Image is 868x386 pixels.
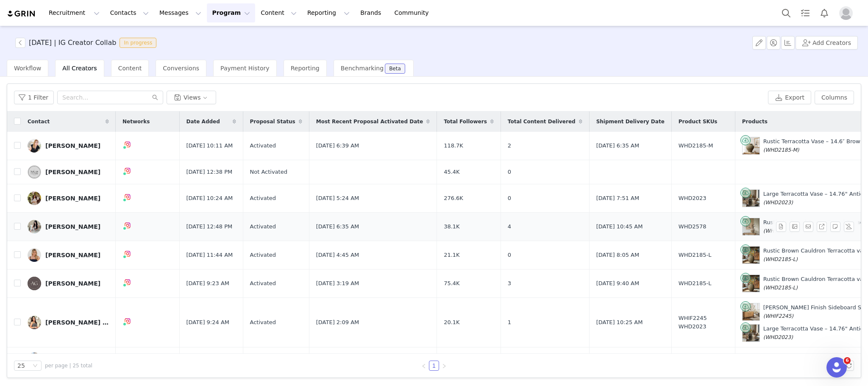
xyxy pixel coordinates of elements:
[316,279,359,288] span: [DATE] 3:19 AM
[316,222,359,231] span: [DATE] 6:35 AM
[15,38,160,48] span: [object Object]
[763,334,793,340] span: (WHD2023)
[28,316,109,329] a: [PERSON_NAME] | Home & Decor
[679,251,712,259] span: WHD2185-L
[250,279,276,288] span: Activated
[508,251,511,259] span: 0
[508,168,511,176] span: 0
[124,318,131,325] img: instagram.svg
[7,10,36,18] img: grin logo
[826,357,847,378] iframe: Intercom live chat
[444,142,463,150] span: 118.7K
[186,118,220,125] span: Date Added
[316,251,359,259] span: [DATE] 4:45 AM
[124,167,131,174] img: instagram.svg
[250,118,295,125] span: Proposal Status
[763,228,793,234] span: (WHD2578)
[186,142,233,150] span: [DATE] 10:11 AM
[28,277,109,290] a: [PERSON_NAME]
[743,303,759,320] img: Product Image
[679,314,707,330] span: WHIF2245 WHD2023
[105,3,154,22] button: Contacts
[154,3,206,22] button: Messages
[118,65,142,72] span: Content
[28,139,109,153] a: [PERSON_NAME]
[421,364,426,369] i: icon: left
[444,318,459,327] span: 20.1K
[28,192,109,205] a: [PERSON_NAME]
[844,357,851,364] span: 6
[250,142,276,150] span: Activated
[743,247,759,264] img: Product Image
[742,118,768,125] span: Products
[679,142,713,150] span: WHD2185-M
[152,94,158,100] i: icon: search
[28,139,41,153] img: f6f3df61-73d2-4d12-a5e6-8536c88c661e.jpg
[28,165,41,179] img: 97e8d4a6-89a0-4eff-bde7-fa55abd92a56.jpg
[28,192,41,205] img: 7cfb82ed-5d96-4c8b-8429-5395d21ba22a--s.jpg
[28,248,41,262] img: 2c741ac6-a827-424e-9aea-f7402eca5ec7.jpg
[122,118,150,125] span: Networks
[444,168,459,176] span: 45.4K
[44,3,105,22] button: Recruitment
[17,361,25,370] div: 25
[389,3,438,22] a: Community
[28,353,41,366] img: 22fa3f53-3ebc-48ba-93f3-63c4fecd7d12.jpg
[291,65,320,72] span: Reporting
[743,275,759,292] img: Product Image
[45,223,100,230] div: [PERSON_NAME]
[186,168,233,176] span: [DATE] 12:38 PM
[186,194,233,203] span: [DATE] 10:24 AM
[743,325,759,342] img: Product Image
[220,65,270,72] span: Payment History
[28,220,109,233] a: [PERSON_NAME]
[763,313,793,319] span: (WHIF2245)
[508,318,511,327] span: 1
[596,251,640,259] span: [DATE] 8:05 AM
[679,222,707,231] span: WHD2578
[167,91,216,104] button: Views
[186,279,230,288] span: [DATE] 9:23 AM
[508,118,576,125] span: Total Content Delivered
[28,165,109,179] a: [PERSON_NAME]
[796,3,815,22] a: Tasks
[124,222,131,229] img: instagram.svg
[679,118,718,125] span: Product SKUs
[316,194,359,203] span: [DATE] 5:24 AM
[429,361,439,370] a: 1
[14,91,54,104] button: 1 Filter
[508,222,511,231] span: 4
[186,318,230,327] span: [DATE] 9:24 AM
[45,169,100,175] div: [PERSON_NAME]
[186,222,233,231] span: [DATE] 12:48 PM
[444,222,459,231] span: 38.1K
[124,141,131,148] img: instagram.svg
[596,279,640,288] span: [DATE] 9:40 AM
[120,38,156,48] span: In progress
[815,3,834,22] button: Notifications
[186,251,233,259] span: [DATE] 11:44 AM
[596,318,643,327] span: [DATE] 10:25 AM
[596,222,643,231] span: [DATE] 10:45 AM
[796,36,858,50] button: Add Creators
[679,279,712,288] span: WHD2185-L
[316,318,359,327] span: [DATE] 2:09 AM
[45,252,100,258] div: [PERSON_NAME]
[28,316,41,329] img: 1971de7f-8ccf-4c3d-8baf-9f31f4bf241b.jpg
[679,194,707,203] span: WHD2023
[763,285,798,291] span: (WHD2185-L)
[250,318,276,327] span: Activated
[341,65,384,72] span: Benchmarking
[839,6,853,20] img: placeholder-profile.jpg
[28,220,41,233] img: aead7573-556b-4e6a-aaaf-a693e7a98358--s.jpg
[57,91,163,104] input: Search...
[28,353,109,366] a: [PERSON_NAME]
[508,279,511,288] span: 3
[250,222,276,231] span: Activated
[33,363,38,369] i: icon: down
[124,194,131,200] img: instagram.svg
[250,168,287,176] span: Not Activated
[763,200,793,205] span: (WHD2023)
[444,279,459,288] span: 75.4K
[250,194,276,203] span: Activated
